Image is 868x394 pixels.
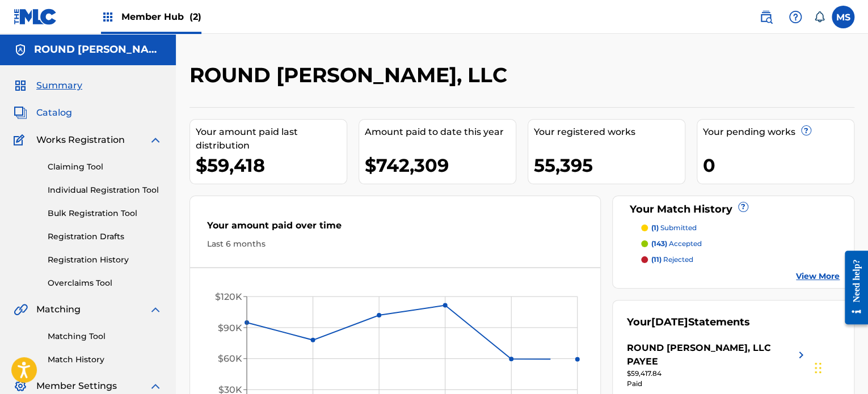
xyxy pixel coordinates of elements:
img: help [789,10,802,24]
h2: ROUND [PERSON_NAME], LLC [189,62,513,88]
div: Amount paid to date this year [365,125,516,139]
img: expand [149,133,162,147]
p: submitted [651,223,697,233]
a: ROUND [PERSON_NAME], LLC PAYEEright chevron icon$59,417.84Paid [627,341,808,389]
a: View More [796,270,840,282]
a: Overclaims Tool [48,277,162,289]
img: expand [149,303,162,316]
span: ? [739,202,748,211]
span: (2) [189,11,201,22]
a: Registration Drafts [48,231,162,243]
div: Your pending works [703,125,854,139]
a: (143) accepted [641,239,840,249]
img: Matching [14,303,28,316]
span: (11) [651,255,661,264]
img: Summary [14,79,27,92]
div: Your registered works [534,125,685,139]
div: Your amount paid over time [207,219,583,238]
a: Public Search [755,6,777,28]
div: Paid [627,379,808,389]
a: Bulk Registration Tool [48,207,162,219]
img: Accounts [14,43,27,57]
div: $59,417.84 [627,368,808,379]
img: right chevron icon [794,341,808,368]
p: accepted [651,239,702,249]
span: (143) [651,239,667,248]
div: $742,309 [365,152,516,178]
span: Summary [36,79,82,92]
img: expand [149,379,162,393]
a: CatalogCatalog [14,106,72,120]
iframe: Chat Widget [811,340,868,394]
div: 55,395 [534,152,685,178]
div: Notifications [814,11,825,23]
div: 0 [703,152,854,178]
a: (1) submitted [641,223,840,233]
tspan: $90K [218,322,242,333]
a: SummarySummary [14,79,82,92]
span: Catalog [36,106,72,120]
iframe: Resource Center [836,242,868,333]
div: Last 6 months [207,238,583,250]
tspan: $120K [215,291,242,302]
img: Catalog [14,106,27,120]
img: Member Settings [14,379,27,393]
div: Drag [815,351,821,385]
span: ? [802,126,811,135]
span: Works Registration [36,133,125,147]
div: Your Match History [627,202,840,217]
img: Works Registration [14,133,28,147]
span: Member Hub [121,10,201,23]
div: ROUND [PERSON_NAME], LLC PAYEE [627,341,794,368]
a: (11) rejected [641,255,840,265]
a: Individual Registration Tool [48,184,162,196]
div: Your Statements [627,315,750,330]
img: MLC Logo [14,9,57,25]
img: Top Rightsholders [101,10,115,24]
span: Member Settings [36,379,117,393]
a: Matching Tool [48,331,162,342]
span: [DATE] [651,316,688,328]
img: search [759,10,773,24]
h5: ROUND HILL CARLIN, LLC [34,43,162,56]
div: Your amount paid last distribution [196,125,347,152]
span: (1) [651,223,659,232]
div: User Menu [832,6,854,28]
a: Match History [48,354,162,366]
tspan: $60K [218,353,242,364]
a: Registration History [48,254,162,266]
a: Claiming Tool [48,161,162,173]
div: $59,418 [196,152,347,178]
p: rejected [651,255,693,265]
span: Matching [36,303,81,316]
div: Help [784,6,807,28]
